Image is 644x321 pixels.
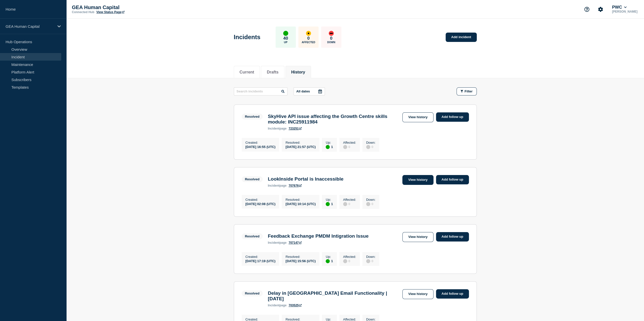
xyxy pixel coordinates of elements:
span: Resolved [242,233,263,239]
p: page [268,184,286,187]
h3: Delay in [GEOGRAPHIC_DATA] Email Functionality | [DATE] [268,290,400,302]
div: up [326,202,330,206]
p: Up [284,41,287,44]
div: 0 [343,202,356,206]
p: Created : [245,255,276,259]
div: disabled [366,202,370,206]
a: Add follow up [436,175,469,184]
button: History [291,70,305,75]
p: Affected [302,41,315,44]
p: All dates [296,89,310,93]
span: incident [268,304,279,307]
p: Resolved : [285,255,316,259]
div: [DATE] 02:08 (UTC) [245,202,276,206]
a: View history [402,112,433,122]
p: Created : [245,198,276,202]
div: up [283,31,288,36]
h3: Feedback Exchange PMDM Intigration Issue [268,233,368,239]
a: View history [402,175,433,185]
span: incident [268,184,279,187]
div: 1 [326,259,333,263]
p: GEA Human Capital [6,24,54,29]
div: 0 [366,144,376,149]
p: Down : [366,255,376,259]
p: Up : [326,198,333,202]
a: 703525 [288,304,302,307]
a: View Status Page [96,10,124,14]
button: Drafts [267,70,278,75]
div: up [326,145,330,149]
div: 1 [326,202,333,206]
a: View history [402,289,433,299]
div: disabled [366,259,370,263]
p: page [268,304,286,307]
span: Resolved [242,290,263,296]
div: [DATE] 16:55 (UTC) [245,144,276,149]
p: Affected : [343,141,356,144]
span: incident [268,127,279,130]
a: 723251 [288,127,302,130]
div: 0 [343,259,356,263]
p: Connected Hub [72,10,94,14]
button: Account settings [595,4,606,15]
p: Created : [245,141,276,144]
p: [PERSON_NAME] [611,10,638,13]
p: Affected : [343,255,356,259]
p: page [268,241,286,244]
p: Resolved : [285,198,316,202]
div: [DATE] 21:57 (UTC) [285,144,316,149]
a: 707147 [288,241,302,244]
div: disabled [343,202,347,206]
span: Resolved [242,176,263,182]
div: [DATE] 17:19 (UTC) [245,259,276,263]
p: Down : [366,198,376,202]
a: Add incident [446,33,477,42]
div: up [326,259,330,263]
span: Filter [465,89,473,93]
a: Add follow up [436,232,469,241]
button: All dates [294,87,325,95]
button: Current [240,70,254,75]
button: Filter [456,87,477,95]
div: 0 [343,144,356,149]
div: affected [306,31,311,36]
button: Support [581,4,592,15]
p: Up : [326,141,333,144]
div: 0 [366,259,376,263]
input: Search incidents [234,87,287,95]
a: View history [402,232,433,242]
h3: LookInside Portal is Inaccessible [268,176,343,182]
p: Resolved : [285,141,316,144]
p: Down : [366,141,376,144]
p: page [268,127,286,130]
div: disabled [366,145,370,149]
div: 1 [326,144,333,149]
p: Up : [326,255,333,259]
div: disabled [343,145,347,149]
div: disabled [343,259,347,263]
div: [DATE] 15:56 (UTC) [285,259,316,263]
a: Add follow up [436,112,469,122]
h3: SkyHive API issue affecting the Growth Centre skills module: INC25911984 [268,114,400,125]
span: incident [268,241,279,244]
p: Affected : [343,198,356,202]
div: down [329,31,334,36]
p: 0 [330,36,332,41]
a: Add follow up [436,289,469,299]
a: 707676 [288,184,302,187]
p: GEA Human Capital [72,5,173,10]
span: Resolved [242,114,263,119]
h1: Incidents [234,34,260,41]
div: [DATE] 10:14 (UTC) [285,202,316,206]
p: Down [327,41,335,44]
div: 0 [366,202,376,206]
p: 40 [283,36,288,41]
p: 0 [307,36,309,41]
button: PWC [611,5,628,10]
